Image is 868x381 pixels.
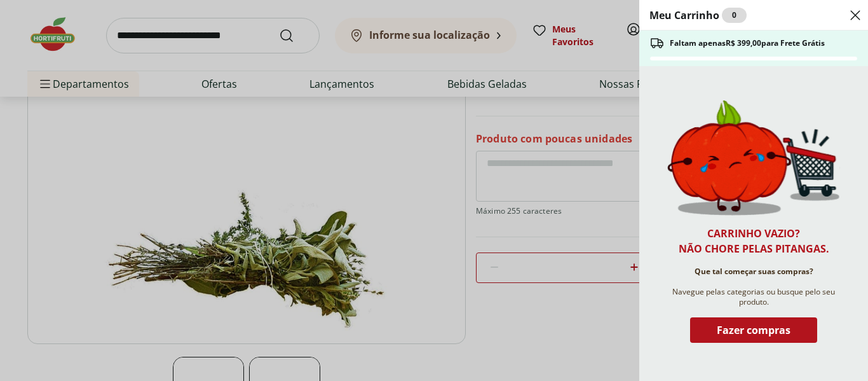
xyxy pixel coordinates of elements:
[649,8,747,23] h2: Meu Carrinho
[667,287,840,307] span: Navegue pelas categorias ou busque pelo seu produto.
[717,325,790,335] span: Fazer compras
[690,317,817,348] button: Fazer compras
[670,38,825,48] span: Faltam apenas R$ 399,00 para Frete Grátis
[722,8,747,23] div: 0
[667,100,840,216] img: Carrinho vazio
[695,267,813,277] span: Que tal começar suas compras?
[679,226,829,256] h2: Carrinho vazio? Não chore pelas pitangas.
